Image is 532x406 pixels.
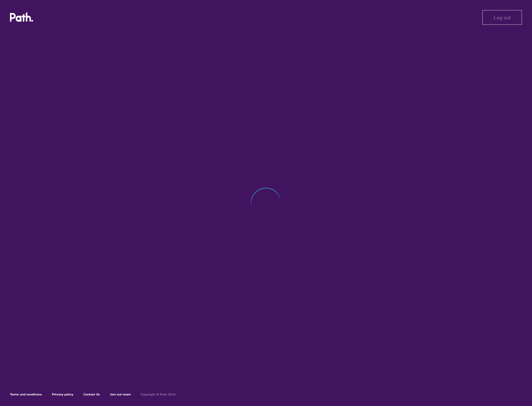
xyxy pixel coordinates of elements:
[110,392,131,396] a: Join our team
[482,10,522,25] button: Log out
[494,15,511,20] span: Log out
[52,392,73,396] a: Privacy policy
[83,392,100,396] a: Contact Us
[141,393,175,396] h6: Copyright © Path 2018
[10,392,42,396] a: Terms and conditions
